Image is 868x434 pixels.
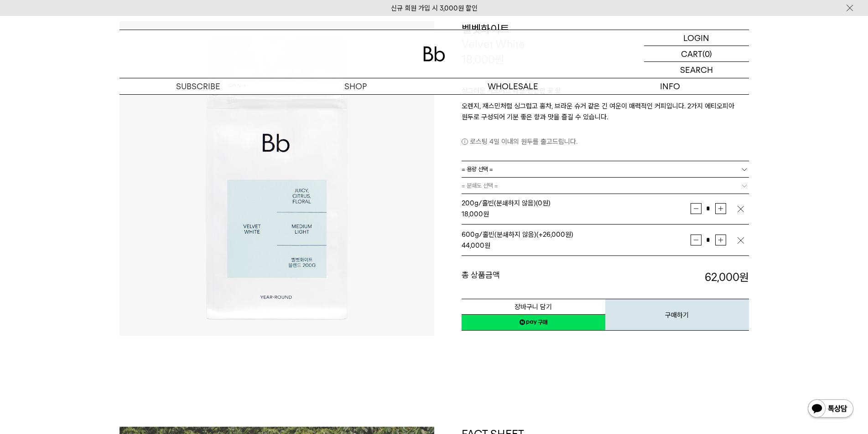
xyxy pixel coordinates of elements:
[644,30,749,46] a: LOGIN
[462,241,484,250] strong: 44,000
[715,203,726,214] button: 증가
[705,271,749,284] strong: 62,000
[592,78,749,94] p: INFO
[715,235,726,245] button: 증가
[462,199,551,207] span: 200g/홀빈(분쇄하지 않음) (0원)
[691,203,702,214] button: 감소
[739,271,749,284] b: 원
[702,46,712,61] p: (0)
[462,101,749,123] p: 오렌지, 재스민처럼 싱그럽고 홍차, 브라운 슈거 같은 긴 여운이 매력적인 커피입니다. 2가지 에티오피아 원두로 구성되어 기분 좋은 향과 맛을 즐길 수 있습니다.
[644,46,749,62] a: CART (0)
[462,178,498,194] span: = 분쇄도 선택 =
[120,78,277,94] a: SUBSCRIBE
[462,161,493,177] span: = 용량 선택 =
[462,136,749,147] p: 로스팅 4일 이내의 원두를 출고드립니다.
[462,314,605,331] a: 새창
[681,46,702,61] p: CART
[807,398,854,420] img: 카카오톡 채널 1:1 채팅 버튼
[462,230,573,239] span: 600g/홀빈(분쇄하지 않음) (+26,000원)
[120,21,434,336] img: 벨벳화이트
[680,62,713,78] p: SEARCH
[683,30,709,46] p: LOGIN
[462,299,605,315] button: 장바구니 담기
[434,78,592,94] p: WHOLESALE
[277,78,434,94] a: SHOP
[391,4,478,12] a: 신규 회원 가입 시 3,000원 할인
[462,209,691,220] div: 원
[605,299,749,331] button: 구매하기
[736,236,745,245] img: 삭제
[462,210,483,218] strong: 18,000
[736,204,745,214] img: 삭제
[462,270,605,285] dt: 총 상품금액
[423,46,445,61] img: 로고
[691,235,702,245] button: 감소
[462,240,691,251] div: 원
